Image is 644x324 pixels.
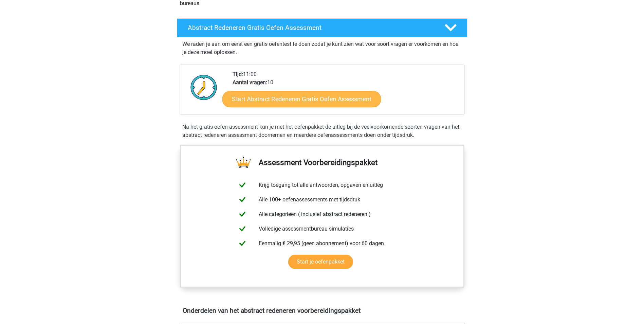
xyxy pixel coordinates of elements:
[222,91,381,107] a: Start Abstract Redeneren Gratis Oefen Assessment
[233,79,267,86] b: Aantal vragen:
[180,123,465,139] div: Na het gratis oefen assessment kun je met het oefenpakket de uitleg bij de veelvoorkomende soorte...
[233,71,243,77] b: Tijd:
[187,70,221,104] img: Klok
[188,24,434,32] h4: Abstract Redeneren Gratis Oefen Assessment
[227,70,464,114] div: 11:00 10
[288,255,353,269] a: Start je oefenpakket
[183,307,462,314] h4: Onderdelen van het abstract redeneren voorbereidingspakket
[182,40,462,56] p: We raden je aan om eerst een gratis oefentest te doen zodat je kunt zien wat voor soort vragen er...
[174,18,470,37] a: Abstract Redeneren Gratis Oefen Assessment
